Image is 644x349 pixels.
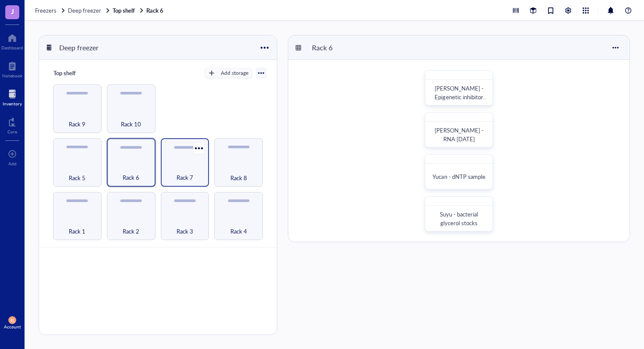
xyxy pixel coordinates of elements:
div: Top shelf [50,67,102,79]
span: Rack 6 [123,173,139,182]
span: Rack 9 [69,119,85,129]
button: Add storage [205,68,252,78]
span: Yucan - dNTP sample [432,172,485,181]
div: Deep freezer [55,40,108,55]
a: Dashboard [1,31,23,50]
a: Freezers [35,7,66,14]
span: Rack 10 [121,119,141,129]
span: Rack 5 [69,173,85,183]
span: Rack 1 [69,227,85,236]
span: Rack 4 [230,227,247,236]
span: [PERSON_NAME] - RNA [DATE] [435,126,485,143]
span: Rack 8 [230,173,247,183]
a: Core [7,115,17,134]
div: Add [8,161,17,166]
a: Top shelfRack 6 [113,7,165,14]
span: Freezers [35,6,57,14]
span: Rack 3 [177,227,193,236]
div: Dashboard [1,45,23,50]
span: J [11,6,14,17]
div: Add storage [221,69,248,77]
div: Notebook [2,73,22,78]
div: Rack 6 [308,40,361,55]
span: Rack 2 [123,227,139,236]
span: Rack 7 [177,173,193,182]
span: Deep freezer [68,6,101,14]
div: Account [4,324,21,329]
div: Core [7,129,17,134]
span: [PERSON_NAME] - Epigenetic inhibitor aliquots [435,84,488,110]
a: Deep freezer [68,7,111,14]
div: Inventory [3,101,22,106]
span: Suyu - bacterial glycerol stocks [440,210,479,227]
a: Inventory [3,87,22,106]
a: Notebook [2,59,22,78]
span: EL [10,318,14,323]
